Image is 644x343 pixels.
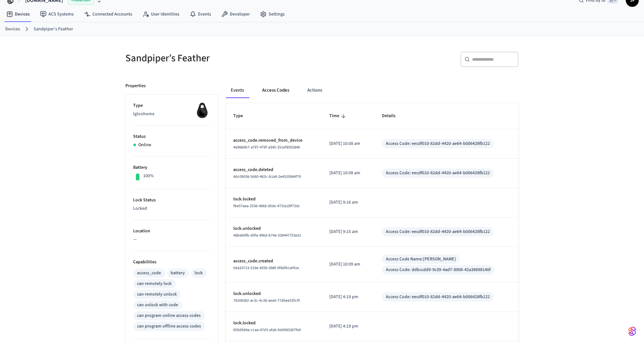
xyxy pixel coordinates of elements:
[133,164,210,171] p: Battery
[234,166,314,173] p: access_code.deleted
[234,265,299,271] span: 0da33713-519e-455b-998f-0f66fb1af41e
[185,8,216,20] a: Events
[234,137,314,144] p: access_code.removed_from_device
[234,111,252,121] span: Type
[1,8,35,20] a: Devices
[79,8,137,20] a: Connected Accounts
[143,173,154,179] p: 100%
[329,140,366,147] p: [DATE] 10:08 am
[234,233,301,238] span: 48beb9fb-d9fa-496d-b74e-539447753e31
[234,258,314,265] p: access_code.created
[234,298,300,303] span: 76206382-ac3c-4c28-aea9-77dbee53fc0f
[133,111,210,117] p: Igloohome
[382,111,404,121] span: Details
[302,83,328,98] button: Actions
[234,320,314,327] p: lock.locked
[133,102,210,109] p: Type
[133,259,210,266] p: Capabilities
[628,326,636,337] img: SeamLogoGradient.69752ec5.svg
[133,205,210,212] p: Locked
[137,302,178,308] div: can unlock with code
[137,312,201,319] div: can program online access codes
[133,228,210,235] p: Location
[226,83,519,98] div: ant example
[137,8,185,20] a: User Identities
[234,290,314,297] p: lock.unlocked
[137,323,201,330] div: can program offline access codes
[386,267,491,273] div: Access Code: ddbccdd9-9c39-4ad7-8908-42a38698140f
[329,228,366,235] p: [DATE] 9:15 am
[137,270,161,277] div: access_code
[234,196,314,203] p: lock.locked
[329,111,348,121] span: Time
[194,102,210,118] img: igloohome_igke
[226,83,249,98] button: Events
[329,261,366,268] p: [DATE] 10:09 am
[34,26,73,33] a: Sandpiper’s Feather
[216,8,255,20] a: Developer
[234,145,300,150] span: 4e988db7-a797-479f-a345-251ef8502848
[133,197,210,204] p: Lock Status
[234,203,301,209] span: fbe57aea-2536-4668-95de-4731e29f72dc
[137,291,177,298] div: can remotely unlock
[255,8,290,20] a: Settings
[126,52,318,65] h5: Sandpiper’s Feather
[139,142,152,148] p: Online
[386,256,456,263] div: Access Code Name: [PERSON_NAME]
[133,236,210,243] p: —
[329,170,366,177] p: [DATE] 10:08 am
[329,294,366,300] p: [DATE] 4:19 pm
[234,327,301,333] span: 650d9d4a-ccaa-47d3-afa6-0dd983367fe0
[386,140,490,147] div: Access Code: eecdf010-82dd-4420-ae64-b006428fb122
[386,170,490,177] div: Access Code: eecdf010-82dd-4420-ae64-b006428fb122
[234,174,301,179] span: 4dc09038-5d60-462c-b1a9-2e4520964f79
[386,228,490,235] div: Access Code: eecdf010-82dd-4420-ae64-b006428fb122
[35,8,79,20] a: ACS Systems
[195,270,203,277] div: lock
[126,83,146,89] p: Properties
[329,323,366,330] p: [DATE] 4:19 pm
[329,199,366,206] p: [DATE] 9:16 am
[257,83,295,98] button: Access Codes
[137,280,172,287] div: can remotely lock
[234,225,314,232] p: lock.unlocked
[5,26,20,33] a: Devices
[133,133,210,140] p: Status
[171,270,185,277] div: battery
[386,294,490,300] div: Access Code: eecdf010-82dd-4420-ae64-b006428fb122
